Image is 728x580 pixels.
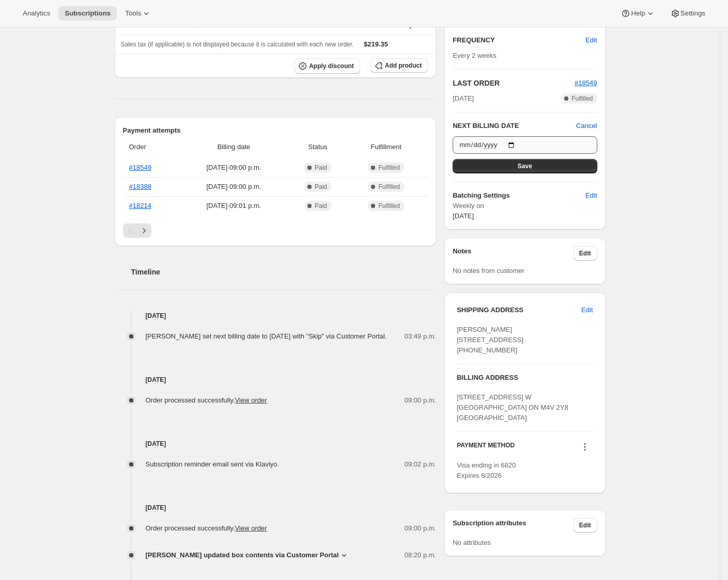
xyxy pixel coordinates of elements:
[453,52,497,59] span: Every 2 weeks
[129,164,151,171] a: #18549
[453,190,585,201] h6: Batching Settings
[405,459,436,470] span: 09:02 p.m.
[370,58,428,73] button: Add product
[119,6,158,21] button: Tools
[585,190,597,201] span: Edit
[405,331,436,342] span: 03:49 p.m.
[121,41,354,48] span: Sales tax (if applicable) is not displayed because it is calculated with each new order.
[405,550,436,560] span: 08:20 p.m.
[573,246,597,261] button: Edit
[457,373,593,383] h3: BILLING ADDRESS
[146,524,267,532] span: Order processed successfully.
[453,267,524,275] span: No notes from customer
[291,142,344,152] span: Status
[123,125,428,136] h2: Payment attempts
[579,521,591,529] span: Edit
[235,396,267,404] a: View order
[405,395,436,406] span: 09:00 p.m.
[137,223,151,238] button: Next
[146,396,267,404] span: Order processed successfully.
[579,249,591,257] span: Edit
[378,202,399,210] span: Fulfilled
[453,121,576,131] h2: NEXT BILLING DATE
[571,94,593,103] span: Fulfilled
[453,159,597,173] button: Save
[131,267,437,277] h2: Timeline
[453,93,474,104] span: [DATE]
[23,9,50,18] span: Analytics
[576,121,597,131] button: Cancel
[378,183,399,191] span: Fulfilled
[453,518,573,533] h3: Subscription attributes
[579,32,603,49] button: Edit
[182,182,285,192] span: [DATE] · 09:00 p.m.
[457,305,581,315] h3: SHIPPING ADDRESS
[315,183,327,191] span: Paid
[575,79,597,87] a: #18549
[518,162,532,170] span: Save
[457,326,523,354] span: [PERSON_NAME] [STREET_ADDRESS] [PHONE_NUMBER]
[453,35,585,45] h2: FREQUENCY
[17,6,56,21] button: Analytics
[575,78,597,88] button: #18549
[315,164,327,172] span: Paid
[146,460,280,468] span: Subscription reminder email sent via Klaviyo.
[65,9,111,18] span: Subscriptions
[309,62,354,70] span: Apply discount
[58,6,117,21] button: Subscriptions
[146,550,349,560] button: [PERSON_NAME] updated box contents via Customer Portal
[129,183,151,190] a: #18388
[350,142,422,152] span: Fulfillment
[664,6,711,21] button: Settings
[457,393,568,422] span: [STREET_ADDRESS] W [GEOGRAPHIC_DATA] ON M4V 2Y8 [GEOGRAPHIC_DATA]
[614,6,661,21] button: Help
[115,375,437,385] h4: [DATE]
[182,201,285,211] span: [DATE] · 09:01 p.m.
[123,223,428,238] nav: Pagination
[453,246,573,261] h3: Notes
[364,40,388,48] span: $219.35
[123,136,180,158] th: Order
[457,441,515,455] h3: PAYMENT METHOD
[457,461,516,479] span: Visa ending in 6820 Expires 8/2026
[631,9,645,18] span: Help
[115,439,437,449] h4: [DATE]
[115,311,437,321] h4: [DATE]
[235,524,267,532] a: View order
[453,78,575,88] h2: LAST ORDER
[378,164,399,172] span: Fulfilled
[146,332,387,340] span: [PERSON_NAME] set next billing date to [DATE] with "Skip" via Customer Portal.
[129,202,151,210] a: #18214
[453,539,491,546] span: No attributes
[585,35,597,45] span: Edit
[405,523,436,534] span: 09:00 p.m.
[295,58,360,74] button: Apply discount
[573,518,597,533] button: Edit
[579,187,603,204] button: Edit
[182,142,285,152] span: Billing date
[146,550,339,560] span: [PERSON_NAME] updated box contents via Customer Portal
[575,302,599,318] button: Edit
[453,212,474,220] span: [DATE]
[680,9,705,18] span: Settings
[385,61,422,70] span: Add product
[125,9,141,18] span: Tools
[182,163,285,173] span: [DATE] · 09:00 p.m.
[115,503,437,513] h4: [DATE]
[453,201,597,211] span: Weekly on
[581,305,593,315] span: Edit
[315,202,327,210] span: Paid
